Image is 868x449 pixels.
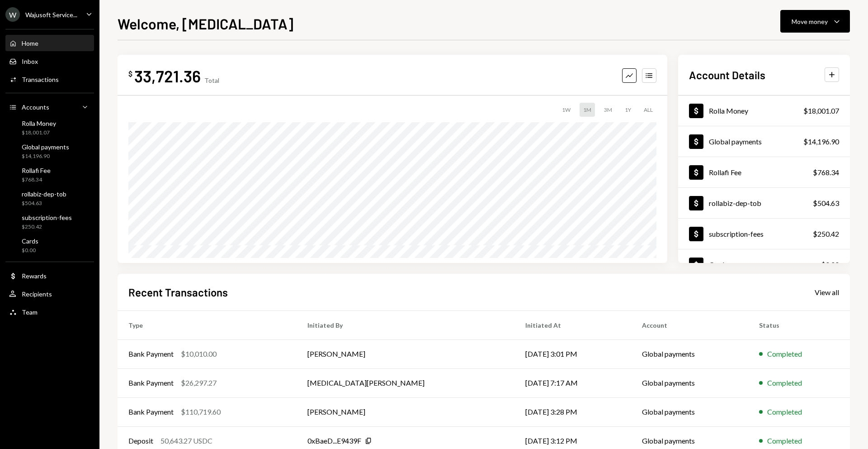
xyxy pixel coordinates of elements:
[631,339,748,368] td: Global payments
[22,119,56,127] div: Rolla Money
[792,17,828,26] div: Move money
[815,288,839,297] div: View all
[5,71,94,87] a: Transactions
[297,368,514,397] td: [MEDICAL_DATA][PERSON_NAME]
[22,167,51,174] div: Rollafi Fee
[22,176,51,184] div: $768.34
[580,103,595,117] div: 1M
[22,129,56,137] div: $18,001.07
[748,310,850,339] th: Status
[22,214,72,221] div: subscription-fees
[5,234,94,256] a: Cards$0.00
[128,69,132,78] div: $
[813,229,839,239] div: $250.42
[689,67,765,82] h2: Account Details
[514,368,631,397] td: [DATE] 7:17 AM
[22,76,59,83] div: Transactions
[621,103,635,117] div: 1Y
[514,339,631,368] td: [DATE] 3:01 PM
[22,103,49,111] div: Accounts
[709,199,761,207] div: rollabiz-dep-tob
[204,76,219,84] div: Total
[5,117,94,139] a: Rolla Money$18,001.07
[128,435,153,446] div: Deposit
[5,286,94,302] a: Recipients
[709,229,764,238] div: subscription-fees
[22,237,38,245] div: Cards
[128,285,228,300] h2: Recent Transactions
[600,103,616,117] div: 3M
[22,200,66,207] div: $504.63
[181,377,217,388] div: $26,297.27
[709,168,741,177] div: Rollafi Fee
[678,126,850,157] a: Global payments$14,196.90
[5,267,94,284] a: Rewards
[128,377,174,388] div: Bank Payment
[815,287,839,297] a: View all
[134,66,201,86] div: 33,721.36
[22,247,38,254] div: $0.00
[22,308,38,316] div: Team
[821,259,839,270] div: $0.00
[813,167,839,178] div: $768.34
[558,103,574,117] div: 1W
[678,188,850,218] a: rollabiz-dep-tob$504.63
[631,368,748,397] td: Global payments
[640,103,656,117] div: ALL
[813,198,839,209] div: $504.63
[307,435,361,446] div: 0xBaeD...E9439F
[767,377,802,388] div: Completed
[5,304,94,320] a: Team
[514,310,631,339] th: Initiated At
[128,349,174,359] div: Bank Payment
[5,7,20,22] div: W
[128,406,174,417] div: Bank Payment
[22,223,72,231] div: $250.42
[803,105,839,116] div: $18,001.07
[678,249,850,280] a: Cards$0.00
[678,96,850,126] a: Rolla Money$18,001.07
[709,137,762,146] div: Global payments
[5,211,94,233] a: subscription-fees$250.42
[22,143,69,151] div: Global payments
[160,435,212,446] div: 50,643.27 USDC
[709,260,727,269] div: Cards
[514,397,631,426] td: [DATE] 3:28 PM
[297,397,514,426] td: [PERSON_NAME]
[181,349,217,359] div: $10,010.00
[5,53,94,69] a: Inbox
[767,349,802,359] div: Completed
[22,153,69,160] div: $14,196.90
[297,339,514,368] td: [PERSON_NAME]
[22,290,52,298] div: Recipients
[678,219,850,249] a: subscription-fees$250.42
[780,10,850,33] button: Move money
[118,310,297,339] th: Type
[767,406,802,417] div: Completed
[678,157,850,187] a: Rollafi Fee$768.34
[118,14,293,33] h1: Welcome, [MEDICAL_DATA]
[25,11,77,19] div: Wajusoft Service...
[181,406,221,417] div: $110,719.60
[767,435,802,446] div: Completed
[22,39,38,47] div: Home
[22,190,66,198] div: rollabiz-dep-tob
[631,397,748,426] td: Global payments
[22,272,47,280] div: Rewards
[5,164,94,186] a: Rollafi Fee$768.34
[22,57,38,65] div: Inbox
[709,106,748,115] div: Rolla Money
[5,99,94,115] a: Accounts
[5,187,94,209] a: rollabiz-dep-tob$504.63
[5,35,94,51] a: Home
[803,136,839,147] div: $14,196.90
[5,140,94,162] a: Global payments$14,196.90
[297,310,514,339] th: Initiated By
[631,310,748,339] th: Account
